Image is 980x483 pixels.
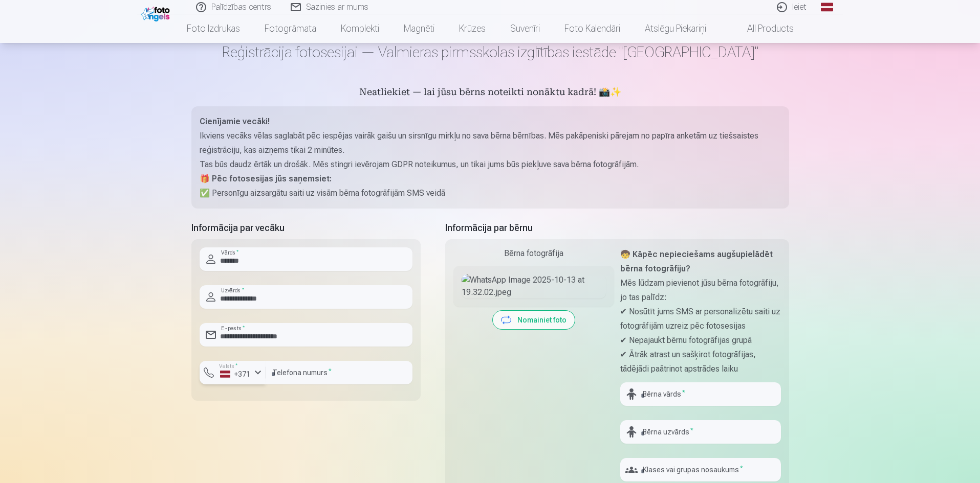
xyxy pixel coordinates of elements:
button: Nomainiet foto [493,311,575,329]
p: ✔ Nosūtīt jums SMS ar personalizētu saiti uz fotogrāfijām uzreiz pēc fotosesijas [620,305,781,333]
button: Valsts*+371 [200,361,266,384]
div: +371 [220,369,251,379]
img: WhatsApp Image 2025-10-13 at 19.32.02.jpeg [462,274,606,298]
p: Tas būs daudz ērtāk un drošāk. Mēs stingri ievērojam GDPR noteikumus, un tikai jums būs piekļuve ... [200,157,781,172]
a: Suvenīri [498,14,552,43]
strong: 🎁 Pēc fotosesijas jūs saņemsiet: [200,174,332,183]
h5: Neatliekiet — lai jūsu bērns noteikti nonāktu kadrā! 📸✨ [191,86,789,100]
p: ✔ Nepajaukt bērnu fotogrāfijas grupā [620,333,781,348]
a: Foto izdrukas [175,14,252,43]
a: Krūzes [447,14,498,43]
div: Bērna fotogrāfija [453,247,614,260]
p: Mēs lūdzam pievienot jūsu bērna fotogrāfiju, jo tas palīdz: [620,276,781,305]
strong: Cienījamie vecāki! [200,117,270,126]
a: Komplekti [329,14,391,43]
label: Valsts [216,362,241,370]
a: Atslēgu piekariņi [633,14,718,43]
strong: 🧒 Kāpēc nepieciešams augšupielādēt bērna fotogrāfiju? [620,249,773,273]
p: ✅ Personīgu aizsargātu saiti uz visām bērna fotogrāfijām SMS veidā [200,186,781,200]
img: /fa1 [141,4,172,21]
h1: Reģistrācija fotosesijai — Valmieras pirmsskolas izglītības iestāde "[GEOGRAPHIC_DATA]" [191,43,789,61]
a: Foto kalendāri [552,14,633,43]
h5: Informācija par vecāku [191,221,421,235]
p: Ikviens vecāks vēlas saglabāt pēc iespējas vairāk gaišu un sirsnīgu mirkļu no sava bērna bērnības... [200,129,781,157]
p: ✔ Ātrāk atrast un sašķirot fotogrāfijas, tādējādi paātrinot apstrādes laiku [620,348,781,376]
h5: Informācija par bērnu [445,221,789,235]
a: Magnēti [391,14,447,43]
a: Fotogrāmata [252,14,329,43]
a: All products [718,14,806,43]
